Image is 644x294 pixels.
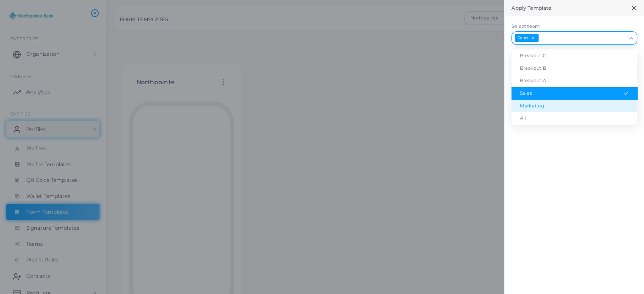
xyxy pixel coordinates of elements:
li: Breakout B [511,62,637,75]
li: Breakout A [511,74,637,87]
li: Breakout C [511,49,637,62]
label: Select team [511,23,637,30]
input: Search for option [539,33,626,43]
li: All [511,112,637,125]
legend: Automatically add template for newly created profiles in the selected teams [509,56,618,75]
span: Sales [515,34,539,42]
li: Marketing [511,100,637,113]
li: Sales [511,87,637,100]
div: Search for option [511,31,637,45]
button: Deselect Sales [530,35,536,41]
h5: Apply Template [511,5,552,11]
